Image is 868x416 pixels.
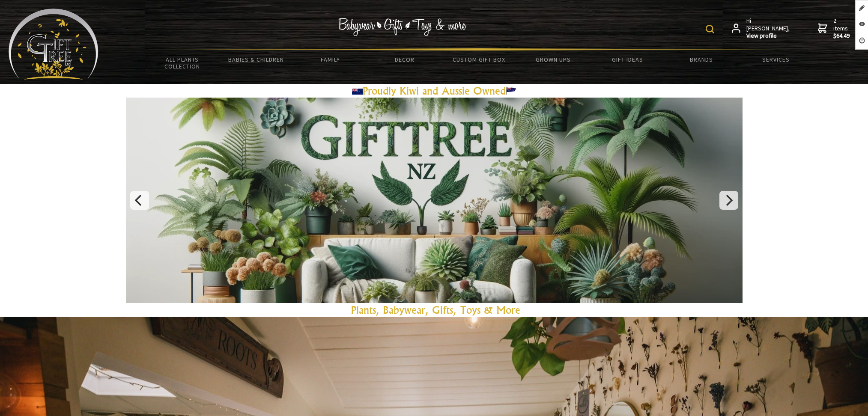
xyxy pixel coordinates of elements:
[746,32,790,40] strong: View profile
[516,51,590,68] a: Grown Ups
[367,51,441,68] a: Decor
[351,303,515,316] a: Plants, Babywear, Gifts, Toys & Mor
[130,191,149,210] button: Previous
[590,51,664,68] a: Gift Ideas
[665,51,739,68] a: Brands
[732,17,790,40] a: Hi [PERSON_NAME],View profile
[833,32,850,40] strong: $64.49
[442,51,516,68] a: Custom Gift Box
[219,51,293,68] a: Babies & Children
[293,51,367,68] a: Family
[9,9,98,80] img: Babyware - Gifts - Toys and more...
[145,51,219,75] a: All Plants Collection
[818,17,850,40] a: 2 items$64.49
[833,17,850,40] span: 2 items
[338,18,466,36] img: Babywear - Gifts - Toys & more
[746,17,790,40] span: Hi [PERSON_NAME],
[739,51,813,68] a: Services
[706,25,714,33] img: product search
[719,191,738,210] button: Next
[352,84,516,97] a: Proudly Kiwi and Aussie Owned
